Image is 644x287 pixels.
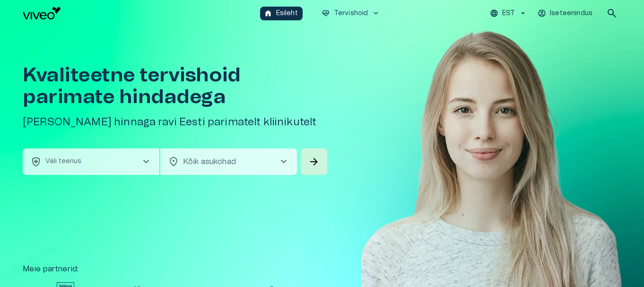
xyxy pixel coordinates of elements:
p: Meie partnerid : [23,263,621,275]
p: Tervishoid [334,9,368,18]
button: health_and_safetyVali teenuschevron_right [23,148,159,175]
button: EST [488,7,529,20]
button: Search [301,148,327,175]
span: ecg_heart [322,9,330,17]
p: Vali teenus [45,157,82,166]
p: EST [502,9,515,18]
span: chevron_right [278,156,289,167]
p: Kõik asukohad [183,156,263,167]
button: open search modal [602,4,621,23]
span: home [264,9,272,17]
span: search [606,8,618,19]
a: Navigate to homepage [23,7,256,19]
span: arrow_forward [308,156,320,167]
span: chevron_right [140,156,152,167]
span: health_and_safety [30,156,42,167]
img: Viveo logo [23,7,61,19]
p: Iseteenindus [550,9,592,18]
span: location_on [168,156,179,167]
p: Esileht [276,9,298,18]
button: ecg_heartTervishoidkeyboard_arrow_down [318,7,384,20]
h5: [PERSON_NAME] hinnaga ravi Eesti parimatelt kliinikutelt [23,115,329,129]
button: Iseteenindus [536,7,595,20]
button: homeEsileht [260,7,303,20]
h1: Kvaliteetne tervishoid parimate hindadega [23,64,329,108]
span: keyboard_arrow_down [372,9,380,17]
